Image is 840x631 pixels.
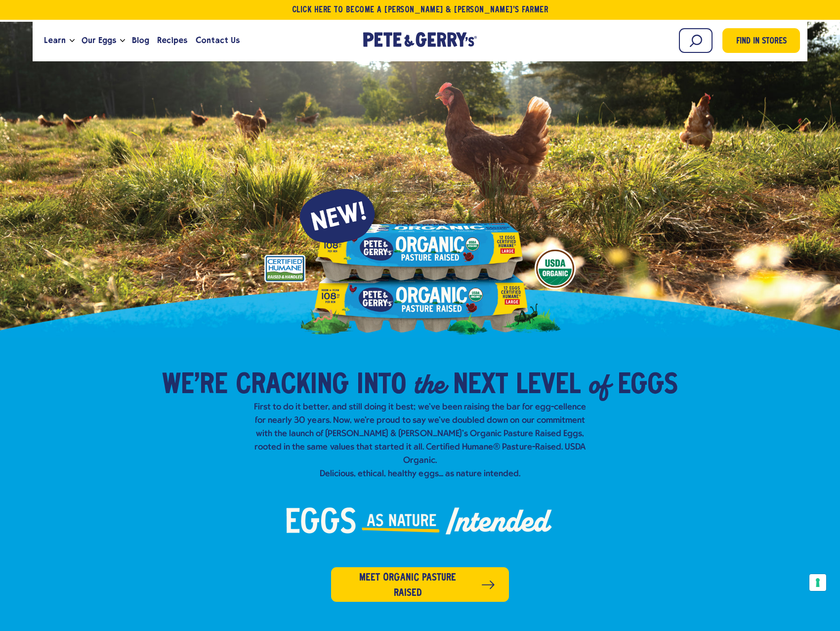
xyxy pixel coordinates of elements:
button: Open the dropdown menu for Learn [70,39,75,43]
a: Our Eggs [78,27,120,54]
span: Learn [44,34,66,46]
input: Search [679,28,713,53]
a: Contact Us [192,27,244,54]
a: Blog [128,27,153,54]
span: We’re [162,371,228,401]
em: the [414,366,445,402]
span: Next [453,371,508,401]
span: Cracking [236,371,349,401]
span: Our Eggs [82,34,116,46]
span: Recipes [157,34,187,46]
span: Contact Us [196,34,240,46]
button: Your consent preferences for tracking technologies [809,574,826,591]
p: First to do it better, and still doing it best; we've been raising the bar for egg-cellence for n... [250,401,590,481]
span: Eggs​ [618,371,678,401]
a: Find in Stores [722,28,800,53]
a: Recipes [153,27,191,54]
span: into [357,371,406,401]
em: of [588,366,610,402]
a: Learn [40,27,70,54]
a: Meet organic pasture raised [331,567,509,602]
button: Open the dropdown menu for Our Eggs [120,39,125,43]
span: Level [516,371,581,401]
span: Meet organic pasture raised [346,570,470,601]
span: Find in Stores [736,35,787,48]
span: Blog [132,34,149,46]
